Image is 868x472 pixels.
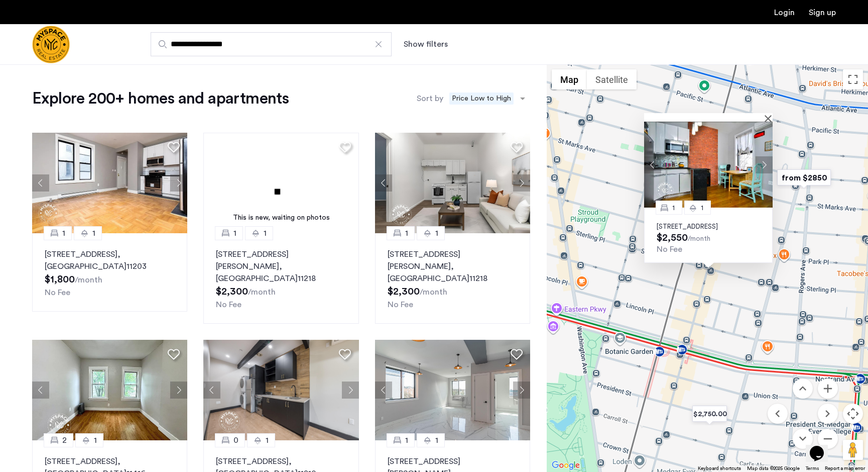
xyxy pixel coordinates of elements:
[688,403,731,425] div: $2,750.00
[375,233,530,324] a: 11[STREET_ADDRESS][PERSON_NAME], [GEOGRAPHIC_DATA]11218No Fee
[793,429,813,449] button: Move down
[404,38,448,50] button: Show or hide filters
[62,434,67,446] span: 2
[698,465,741,472] button: Keyboard shortcuts
[644,122,773,208] img: Apartment photo
[843,404,863,424] button: Map camera controls
[203,233,358,324] a: 11[STREET_ADDRESS][PERSON_NAME], [GEOGRAPHIC_DATA]11218No Fee
[32,340,188,440] img: 8515455b-be52-4141-8a40-4c35d33cf98b_638870814355856179.jpeg
[208,213,354,223] div: This is new, waiting on photos
[793,379,813,399] button: Move up
[170,174,187,192] button: Next apartment
[375,133,531,233] img: a8b926f1-9a91-4e5e-b036-feb4fe78ee5d_638850847483284209.jpeg
[170,382,187,399] button: Next apartment
[388,301,413,309] span: No Fee
[818,379,838,399] button: Zoom in
[420,288,447,296] sub: /month
[825,465,865,472] a: Report a map error
[818,404,838,424] button: Move right
[266,434,269,446] span: 1
[446,89,530,108] ng-select: sort-apartment
[774,9,795,17] a: Login
[768,404,788,424] button: Move left
[32,233,187,312] a: 11[STREET_ADDRESS], [GEOGRAPHIC_DATA]11203No Fee
[843,440,863,460] button: Drag Pegman onto the map to open Street View
[375,174,392,192] button: Previous apartment
[375,340,531,440] img: 1996_638233989275640894.jpeg
[32,88,289,109] h1: Explore 200+ homes and apartments
[449,92,514,105] span: Price Low to High
[688,235,710,242] sub: /month
[405,434,408,446] span: 1
[32,133,188,233] img: a8b926f1-9a91-4e5e-b036-feb4fe78ee5d_638880945617247159.jpeg
[657,233,688,243] span: $2,550
[806,432,838,462] iframe: chat widget
[587,69,637,89] button: Show satellite imagery
[672,204,675,211] span: 1
[767,115,774,122] button: Close
[75,276,102,284] sub: /month
[233,434,238,446] span: 0
[32,382,49,399] button: Previous apartment
[32,26,70,63] img: logo
[417,92,443,105] label: Sort by
[513,174,530,192] button: Next apartment
[216,301,241,309] span: No Fee
[62,227,65,239] span: 1
[32,174,49,192] button: Previous apartment
[388,287,420,297] span: $2,300
[806,465,819,472] a: Terms (opens in new tab)
[203,133,359,233] img: 3.gif
[388,248,518,285] p: [STREET_ADDRESS][PERSON_NAME] 11218
[405,227,408,239] span: 1
[552,69,587,89] button: Show street map
[375,382,392,399] button: Previous apartment
[435,227,438,239] span: 1
[203,382,220,399] button: Previous apartment
[756,156,773,173] button: Next apartment
[747,466,800,471] span: Map data ©2025 Google
[657,245,682,253] span: No Fee
[45,274,75,285] span: $1,800
[644,156,661,173] button: Previous apartment
[233,227,236,239] span: 1
[549,459,582,472] img: Google
[45,248,175,272] p: [STREET_ADDRESS] 11203
[435,434,438,446] span: 1
[92,227,95,239] span: 1
[513,382,530,399] button: Next apartment
[773,166,835,189] div: from $2850
[216,248,346,285] p: [STREET_ADDRESS][PERSON_NAME] 11218
[216,287,248,297] span: $2,300
[203,133,359,233] a: This is new, waiting on photos
[151,32,392,56] input: Apartment Search
[818,429,838,449] button: Zoom out
[342,382,359,399] button: Next apartment
[809,9,836,17] a: Registration
[45,289,70,297] span: No Fee
[32,26,70,63] a: Cazamio Logo
[264,227,267,239] span: 1
[843,69,863,89] button: Toggle fullscreen view
[657,223,760,231] p: [STREET_ADDRESS]
[94,434,97,446] span: 1
[203,340,359,440] img: a8b926f1-9a91-4e5e-b036-feb4fe78ee5d_638897719958967181.jpeg
[701,204,703,211] span: 1
[248,288,276,296] sub: /month
[549,459,582,472] a: Open this area in Google Maps (opens a new window)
